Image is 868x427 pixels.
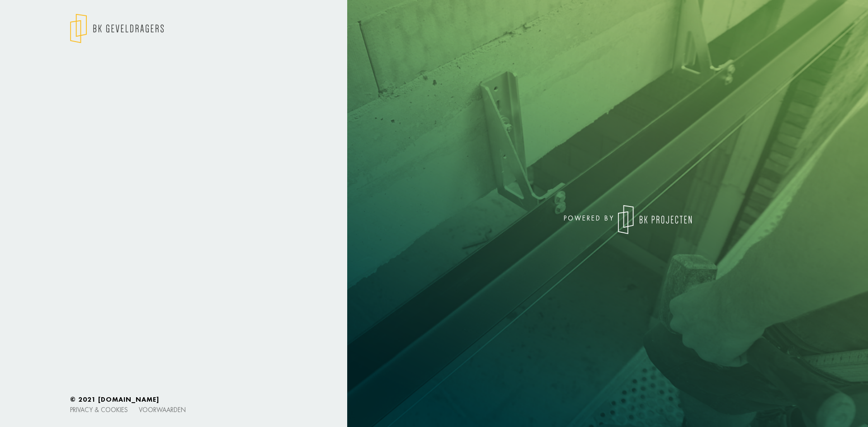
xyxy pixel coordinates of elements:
img: logo [618,205,692,234]
h6: © 2021 [DOMAIN_NAME] [70,395,798,404]
div: powered by [441,205,692,234]
img: logo [70,14,164,43]
a: Voorwaarden [139,405,186,414]
a: Privacy & cookies [70,405,128,414]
